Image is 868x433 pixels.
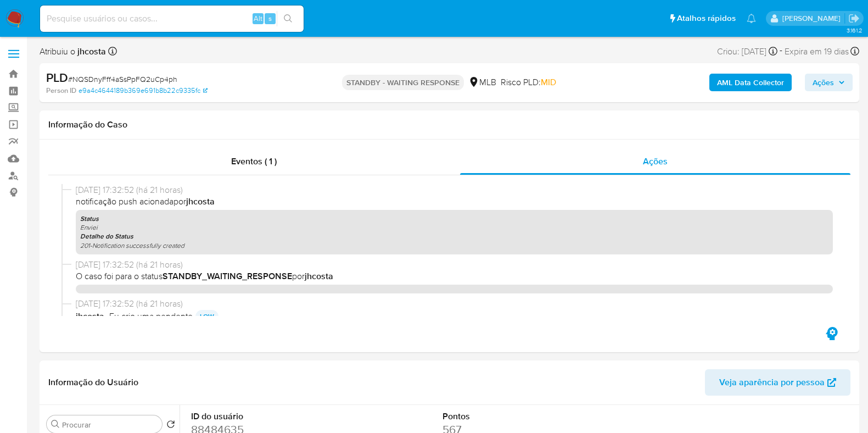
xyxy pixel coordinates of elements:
[191,410,348,423] dt: ID do usuário
[677,13,736,24] span: Atalhos rápidos
[40,46,106,58] span: Atribuiu o
[501,76,556,88] span: Risco PLD:
[709,74,792,91] button: AML Data Collector
[254,13,262,24] span: Alt
[785,46,849,58] span: Expira em 19 dias
[813,74,834,91] span: Ações
[643,155,668,168] span: Ações
[717,74,784,91] b: AML Data Collector
[541,76,556,88] span: MID
[79,86,208,96] a: e9a4c4644189b369e691b8b22c9335fc
[75,45,106,58] b: jhcosta
[62,420,158,430] input: Procurar
[51,420,60,429] button: Procurar
[468,76,496,88] div: MLB
[166,420,175,432] button: Retornar ao pedido padrão
[848,13,860,24] a: Sair
[48,119,850,130] h1: Informação do Caso
[46,69,68,86] b: PLD
[705,369,850,396] button: Veja aparência por pessoa
[48,377,138,388] h1: Informação do Usuário
[805,74,853,91] button: Ações
[782,13,844,24] p: jhonata.costa@mercadolivre.com
[443,410,600,423] dt: Pontos
[68,74,177,85] span: # NQSDnyFff4aSsPpFQ2uCp4ph
[268,13,272,24] span: s
[342,75,464,90] p: STANDBY - WAITING RESPONSE
[40,12,304,26] input: Pesquise usuários ou casos...
[46,86,76,96] b: Person ID
[719,369,825,396] span: Veja aparência por pessoa
[780,44,782,59] span: -
[231,155,277,168] span: Eventos ( 1 )
[277,11,299,26] button: search-icon
[717,44,777,59] div: Criou: [DATE]
[747,14,756,23] a: Notificações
